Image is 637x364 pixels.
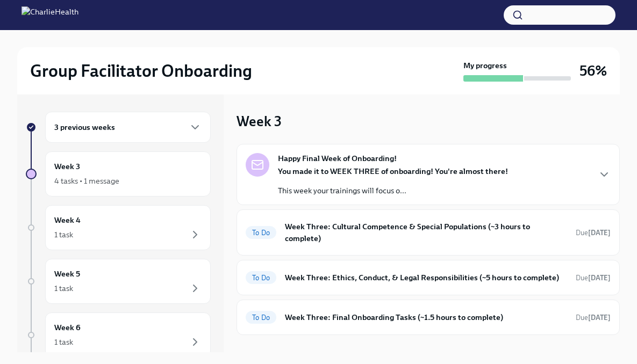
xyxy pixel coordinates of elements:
h6: Week 3 [54,161,80,172]
strong: You made it to WEEK THREE of onboarding! You're almost there! [278,166,508,176]
span: To Do [246,274,276,282]
span: October 4th, 2025 09:00 [576,312,611,323]
h6: 3 previous weeks [54,121,115,133]
strong: [DATE] [588,314,611,322]
a: Week 41 task [26,205,211,250]
span: October 6th, 2025 09:00 [576,273,611,283]
p: This week your trainings will focus o... [278,185,508,196]
strong: Happy Final Week of Onboarding! [278,153,397,164]
div: 1 task [54,337,73,347]
strong: [DATE] [588,229,611,237]
a: Week 51 task [26,259,211,304]
span: To Do [246,229,276,237]
a: To DoWeek Three: Ethics, Conduct, & Legal Responsibilities (~5 hours to complete)Due[DATE] [246,269,611,286]
strong: My progress [463,60,507,71]
a: To DoWeek Three: Final Onboarding Tasks (~1.5 hours to complete)Due[DATE] [246,309,611,326]
div: 4 tasks • 1 message [54,176,119,186]
h6: Week Three: Ethics, Conduct, & Legal Responsibilities (~5 hours to complete) [285,272,567,283]
strong: [DATE] [588,274,611,282]
div: 3 previous weeks [45,112,211,143]
h6: Week Three: Cultural Competence & Special Populations (~3 hours to complete) [285,221,567,244]
span: October 6th, 2025 09:00 [576,228,611,238]
span: Due [576,314,611,322]
h6: Week 6 [54,322,81,333]
h3: 56% [579,61,607,81]
span: Due [576,274,611,282]
a: Week 61 task [26,312,211,358]
span: To Do [246,314,276,322]
img: CharlieHealth [22,6,78,24]
div: 1 task [54,229,73,240]
h6: Week Three: Final Onboarding Tasks (~1.5 hours to complete) [285,311,567,323]
h2: Group Facilitator Onboarding [30,60,252,82]
span: Due [576,229,611,237]
a: To DoWeek Three: Cultural Competence & Special Populations (~3 hours to complete)Due[DATE] [246,219,611,246]
a: Week 34 tasks • 1 message [26,151,211,196]
div: 1 task [54,283,73,294]
h3: Week 3 [237,112,282,131]
h6: Week 4 [54,214,81,226]
h6: Week 5 [54,268,80,280]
